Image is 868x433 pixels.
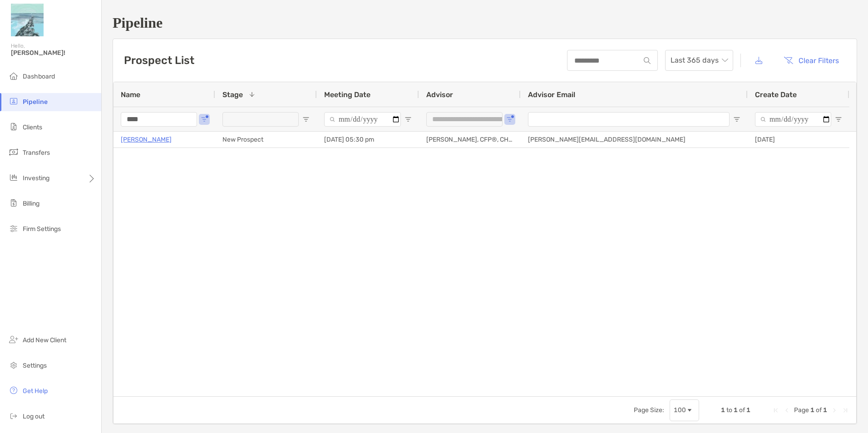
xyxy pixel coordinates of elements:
span: of [816,406,822,414]
div: Previous Page [783,407,790,414]
img: investing icon [8,172,19,183]
span: 1 [746,406,750,414]
div: Page Size [670,399,699,421]
span: Settings [23,362,47,369]
button: Open Filter Menu [404,116,412,123]
img: dashboard icon [8,70,19,81]
a: [PERSON_NAME] [121,134,172,145]
button: Open Filter Menu [302,116,310,123]
h3: Prospect List [124,54,194,67]
input: Create Date Filter Input [755,112,831,127]
input: Advisor Email Filter Input [528,112,730,127]
img: get-help icon [8,385,19,396]
span: Stage [222,90,243,99]
img: add_new_client icon [8,334,19,345]
span: Clients [23,123,42,131]
span: 1 [823,406,827,414]
h1: Pipeline [113,15,857,31]
span: to [726,406,732,414]
span: Meeting Date [324,90,370,99]
span: Firm Settings [23,225,61,233]
div: New Prospect [215,132,317,148]
button: Open Filter Menu [733,116,740,123]
span: Billing [23,200,39,207]
div: [PERSON_NAME][EMAIL_ADDRESS][DOMAIN_NAME] [521,132,748,148]
span: Investing [23,174,49,182]
span: Create Date [755,90,797,99]
div: [DATE] [748,132,849,148]
span: Last 365 days [671,50,728,70]
span: Advisor [426,90,453,99]
span: Page [794,406,809,414]
button: Open Filter Menu [201,116,208,123]
span: 1 [810,406,814,414]
button: Open Filter Menu [835,116,842,123]
span: Advisor Email [528,90,575,99]
span: Pipeline [23,98,48,106]
div: Last Page [842,407,849,414]
span: 1 [734,406,738,414]
span: Transfers [23,149,50,157]
img: Zoe Logo [11,4,44,36]
img: billing icon [8,197,19,208]
img: logout icon [8,410,19,421]
span: Dashboard [23,73,55,80]
div: Page Size: [634,406,664,414]
div: [DATE] 05:30 pm [317,132,419,148]
div: First Page [772,407,779,414]
button: Clear Filters [777,50,846,70]
input: Name Filter Input [121,112,197,127]
img: settings icon [8,359,19,370]
div: Next Page [831,407,838,414]
span: Name [121,90,140,99]
div: [PERSON_NAME], CFP®, CHFC®, CDFA [419,132,521,148]
img: input icon [644,57,651,64]
span: Get Help [23,387,48,395]
img: transfers icon [8,147,19,157]
input: Meeting Date Filter Input [324,112,401,127]
span: [PERSON_NAME]! [11,49,96,57]
img: firm-settings icon [8,223,19,234]
span: Log out [23,413,44,420]
span: 1 [721,406,725,414]
img: pipeline icon [8,96,19,107]
button: Open Filter Menu [506,116,513,123]
img: clients icon [8,121,19,132]
span: Add New Client [23,336,66,344]
div: 100 [674,406,686,414]
span: of [739,406,745,414]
